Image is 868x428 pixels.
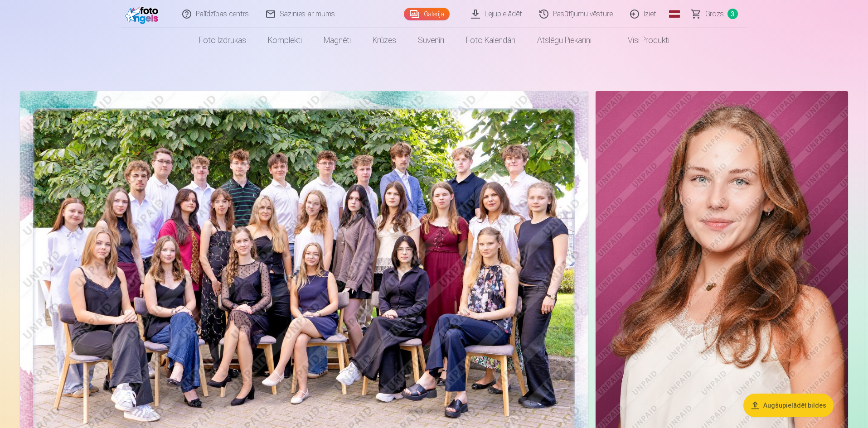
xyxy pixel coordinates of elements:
[743,394,834,417] button: Augšupielādēt bildes
[455,28,526,53] a: Foto kalendāri
[727,9,738,19] span: 3
[257,28,313,53] a: Komplekti
[526,28,602,53] a: Atslēgu piekariņi
[602,28,680,53] a: Visi produkti
[705,9,724,19] span: Grozs
[125,4,162,24] img: /fa1
[407,28,455,53] a: Suvenīri
[313,28,362,53] a: Magnēti
[404,8,450,20] a: Galerija
[362,28,407,53] a: Krūzes
[188,28,257,53] a: Foto izdrukas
